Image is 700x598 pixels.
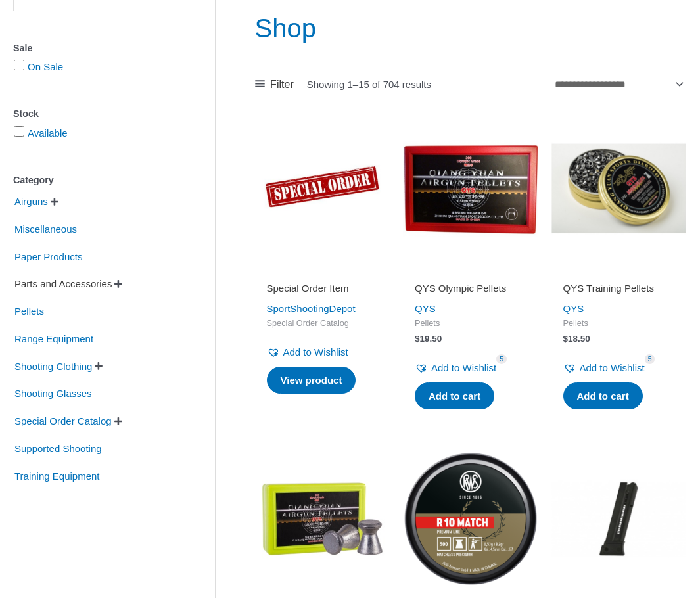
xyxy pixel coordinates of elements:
[267,343,348,361] a: Add to Wishlist
[13,438,103,460] span: Supported Shooting
[28,127,68,139] a: Available
[551,451,687,586] img: X-Esse 10 Shot Magazine
[255,121,390,256] img: Special Order Item
[13,191,49,213] span: Airguns
[13,469,101,480] a: Training Equipment
[563,282,675,300] a: QYS Training Pellets
[51,197,58,206] span: 
[415,382,494,410] a: Add to cart: “QYS Olympic Pellets”
[403,451,538,586] img: RWS R10 Match
[551,121,687,256] img: QYS Training Pellets
[267,264,379,279] iframe: Customer reviews powered by Trustpilot
[13,465,101,488] span: Training Equipment
[431,362,496,373] span: Add to Wishlist
[496,354,507,364] span: 5
[13,104,175,124] div: Stock
[267,318,379,329] span: Special Order Catalog
[645,354,655,364] span: 5
[95,361,103,371] span: 
[28,61,63,72] a: On Sale
[13,277,113,288] a: Parts and Accessories
[13,250,83,261] a: Paper Products
[267,303,356,314] a: SportShootingDepot
[13,328,95,350] span: Range Equipment
[255,10,687,47] h1: Shop
[255,75,294,95] a: Filter
[415,282,526,300] a: QYS Olympic Pellets
[307,80,431,89] p: Showing 1–15 of 704 results
[415,359,496,377] a: Add to Wishlist
[13,442,103,453] a: Supported Shooting
[563,382,643,410] a: Add to cart: “QYS Training Pellets”
[283,346,348,357] span: Add to Wishlist
[14,126,24,137] input: Available
[13,171,175,190] div: Category
[13,218,78,241] span: Miscellaneous
[114,417,122,426] span: 
[13,415,113,426] a: Special Order Catalog
[13,223,78,234] a: Miscellaneous
[549,73,686,96] select: Shop order
[580,362,645,373] span: Add to Wishlist
[13,410,113,432] span: Special Order Catalog
[415,334,442,344] bdi: 19.50
[415,318,526,329] span: Pellets
[267,282,379,300] a: Special Order Item
[13,333,95,344] a: Range Equipment
[13,273,113,295] span: Parts and Accessories
[563,334,590,344] bdi: 18.50
[415,282,526,295] h2: QYS Olympic Pellets
[13,356,93,378] span: Shooting Clothing
[13,305,45,316] a: Pellets
[270,75,294,95] span: Filter
[563,318,675,329] span: Pellets
[13,195,49,206] a: Airguns
[13,359,93,371] a: Shooting Clothing
[563,303,584,314] a: QYS
[13,300,45,323] span: Pellets
[267,367,356,394] a: Read more about “Special Order Item”
[13,382,93,405] span: Shooting Glasses
[403,121,538,256] img: QYS Olympic Pellets
[13,246,83,268] span: Paper Products
[563,264,675,279] iframe: Customer reviews powered by Trustpilot
[415,303,436,314] a: QYS
[255,451,390,586] img: QYS Match Pellets
[563,359,645,377] a: Add to Wishlist
[114,279,122,288] span: 
[563,282,675,295] h2: QYS Training Pellets
[14,60,24,70] input: On Sale
[267,282,379,295] h2: Special Order Item
[415,334,420,344] span: $
[13,387,93,398] a: Shooting Glasses
[415,264,526,279] iframe: Customer reviews powered by Trustpilot
[13,39,175,58] div: Sale
[563,334,569,344] span: $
